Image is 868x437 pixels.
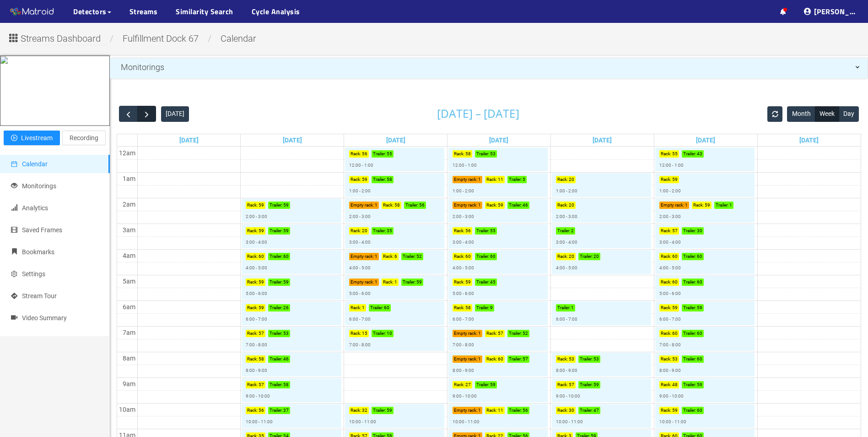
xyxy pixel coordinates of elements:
p: 11 [498,407,503,414]
p: 8:00 - 9:00 [453,367,474,374]
span: Monitorings [121,62,164,72]
p: 2:00 - 3:00 [556,213,577,220]
p: Trailer : [580,407,593,414]
p: Trailer : [476,150,489,158]
p: Trailer : [557,304,570,311]
p: Trailer : [580,253,593,260]
a: Streams Dashboard [7,36,108,43]
p: 30 [569,407,574,414]
p: 59 [283,202,289,209]
p: 60 [283,253,289,260]
p: Trailer : [270,202,282,209]
p: Rack : [454,381,464,388]
p: Rack : [661,253,671,260]
p: 60 [697,253,702,260]
p: 60 [672,279,678,286]
div: Monitorings [110,58,868,76]
p: Trailer : [373,176,386,183]
p: 7:00 - 8:00 [659,341,681,349]
p: Rack : [247,304,258,311]
p: Trailer : [270,227,282,235]
p: Rack : [350,407,361,414]
p: 10:00 - 11:00 [349,418,376,426]
p: 56 [362,150,367,158]
p: 59 [490,381,496,388]
p: 9 [490,304,493,311]
span: play-circle [11,135,17,142]
p: 1:00 - 2:00 [453,187,474,195]
p: 59 [259,227,264,235]
p: Trailer : [373,227,386,235]
p: 59 [259,202,264,209]
p: 6:00 - 7:00 [349,316,371,323]
p: 45 [490,279,496,286]
img: Matroid logo [9,5,55,19]
p: 1 [478,355,481,363]
span: Monitorings [22,182,56,190]
p: 12:00 - 1:00 [349,162,373,169]
p: Trailer : [683,227,696,235]
p: Trailer : [683,381,696,388]
p: 60 [465,253,471,260]
p: 3:00 - 4:00 [246,239,267,246]
p: Rack : [247,330,258,337]
p: 1 [375,202,377,209]
p: 59 [283,279,289,286]
p: Rack : [557,176,568,183]
a: Go to August 3, 2025 [178,134,200,146]
p: 2:00 - 3:00 [349,213,371,220]
p: 59 [672,176,678,183]
p: 47 [593,407,599,414]
p: 56 [523,407,528,414]
a: Similarity Search [176,6,233,17]
p: 57 [498,330,503,337]
p: Trailer : [270,381,282,388]
p: Rack : [486,176,497,183]
span: Livestream [21,133,53,143]
p: Empty rack : [454,202,477,209]
p: 1 [375,253,377,260]
p: Rack : [247,279,258,286]
p: 12:00 - 1:00 [659,162,684,169]
p: Empty rack : [454,355,477,363]
p: Rack : [247,253,258,260]
p: 8:00 - 9:00 [246,367,267,374]
span: Settings [22,270,45,278]
p: Trailer : [683,150,696,158]
p: 4:00 - 5:00 [556,264,577,272]
p: 1 [362,304,365,311]
p: Rack : [486,407,497,414]
p: 60 [672,253,678,260]
p: 3:00 - 4:00 [659,239,681,246]
p: Empty rack : [350,253,374,260]
p: 9:00 - 10:00 [556,393,580,400]
p: 9:00 - 10:00 [453,393,477,400]
span: Saved Frames [22,226,62,234]
p: 7:00 - 8:00 [453,341,474,349]
p: Rack : [557,407,568,414]
p: 57 [569,381,574,388]
p: Trailer : [270,330,282,337]
p: 57 [259,330,264,337]
p: Trailer : [270,407,282,414]
p: Rack : [661,355,671,363]
p: 4:00 - 5:00 [453,264,474,272]
p: 10:00 - 11:00 [453,418,480,426]
button: Streams Dashboard [7,30,108,44]
p: Rack : [661,407,671,414]
p: 59 [416,279,422,286]
p: 59 [697,304,702,311]
p: Empty rack : [350,202,374,209]
span: calendar [11,161,17,167]
p: Trailer : [683,279,696,286]
p: Empty rack : [350,279,374,286]
p: Trailer : [405,202,418,209]
p: Trailer : [403,253,415,260]
span: Analytics [22,204,48,212]
button: Month [787,106,815,122]
p: Trailer : [683,407,696,414]
p: 2:00 - 3:00 [453,213,474,220]
p: 4:00 - 5:00 [246,264,267,272]
p: 10:00 - 11:00 [556,418,583,426]
p: 53 [672,355,678,363]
